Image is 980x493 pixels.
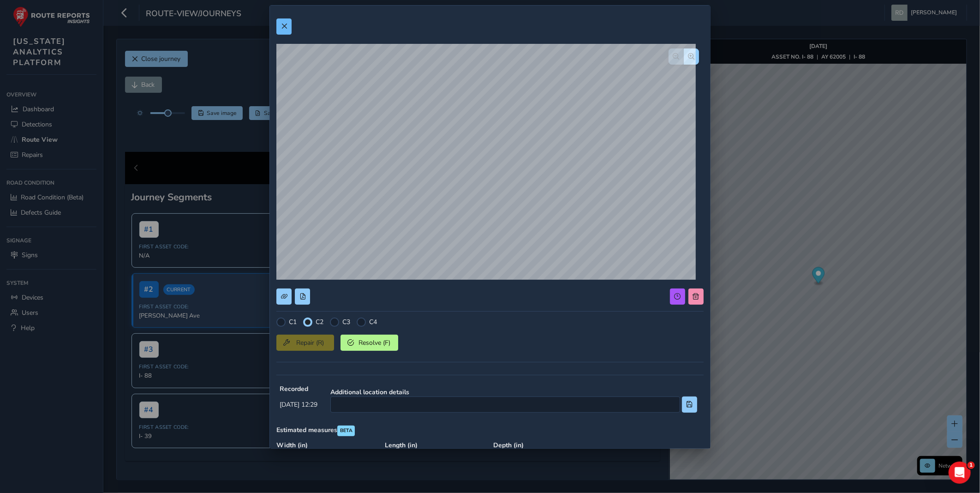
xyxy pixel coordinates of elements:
[385,441,487,450] strong: Length ( in )
[280,400,317,409] span: [DATE] 12:29
[949,462,971,484] iframe: Intercom live chat
[330,388,697,397] strong: Additional location details
[493,441,595,450] strong: Depth ( in )
[276,441,378,450] strong: Width ( in )
[316,318,323,326] label: C2
[280,385,317,393] strong: Recorded
[289,318,297,326] label: C1
[276,426,337,434] strong: Estimated measures
[357,338,391,347] span: Resolve (F)
[342,318,350,326] label: C3
[968,462,975,469] span: 1
[340,427,353,434] span: BETA
[369,318,377,326] label: C4
[341,335,398,351] button: Resolve (F)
